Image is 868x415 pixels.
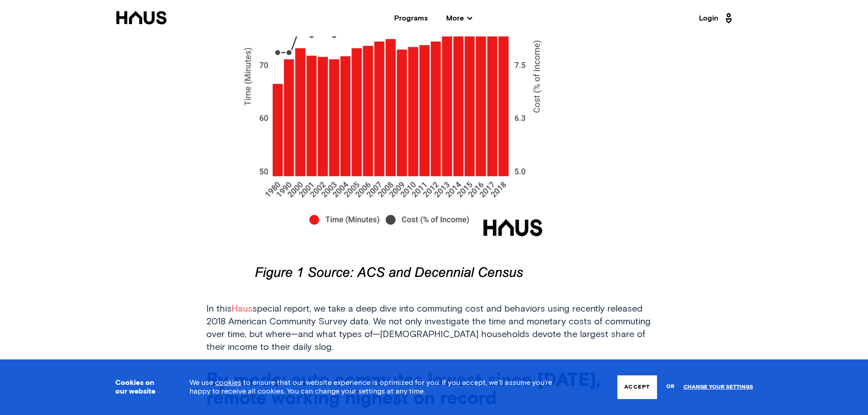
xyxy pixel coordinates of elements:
[231,304,252,313] a: Haus
[617,375,657,399] button: Accept
[683,384,753,390] a: Change your settings
[206,302,662,354] p: In this special report, we take a deep dive into commuting cost and behaviors using recently rele...
[394,15,428,22] a: Programs
[699,11,734,26] a: Login
[215,379,241,386] a: cookies
[115,379,167,396] h3: Cookies on our website
[446,15,472,22] span: More
[190,379,552,395] span: We use to ensure that our website experience is optimized for you. If you accept, we’ll assume yo...
[666,379,674,395] span: or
